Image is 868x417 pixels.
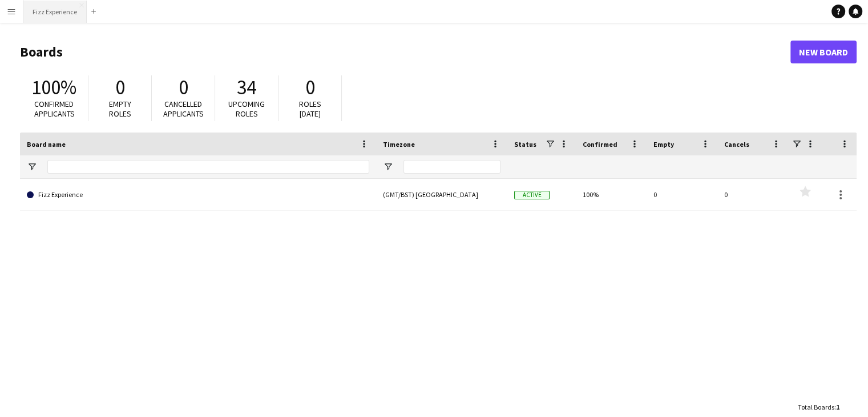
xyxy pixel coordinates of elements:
[20,43,790,61] h1: Boards
[47,160,369,174] input: Board name Filter Input
[836,403,839,411] span: 1
[31,75,76,100] span: 100%
[163,99,204,119] span: Cancelled applicants
[115,75,125,100] span: 0
[34,99,75,119] span: Confirmed applicants
[376,179,507,210] div: (GMT/BST) [GEOGRAPHIC_DATA]
[179,75,188,100] span: 0
[27,179,369,211] a: Fizz Experience
[403,160,500,174] input: Timezone Filter Input
[23,1,87,23] button: Fizz Experience
[27,140,66,149] span: Board name
[724,140,749,149] span: Cancels
[514,191,550,199] span: Active
[790,41,857,63] a: New Board
[798,403,834,411] span: Total Boards
[647,179,717,210] div: 0
[576,179,647,210] div: 100%
[228,99,265,119] span: Upcoming roles
[514,140,536,149] span: Status
[27,162,37,172] button: Open Filter Menu
[653,140,674,149] span: Empty
[717,179,788,210] div: 0
[109,99,131,119] span: Empty roles
[383,162,393,172] button: Open Filter Menu
[383,140,415,149] span: Timezone
[583,140,617,149] span: Confirmed
[305,75,315,100] span: 0
[237,75,256,100] span: 34
[299,99,321,119] span: Roles [DATE]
